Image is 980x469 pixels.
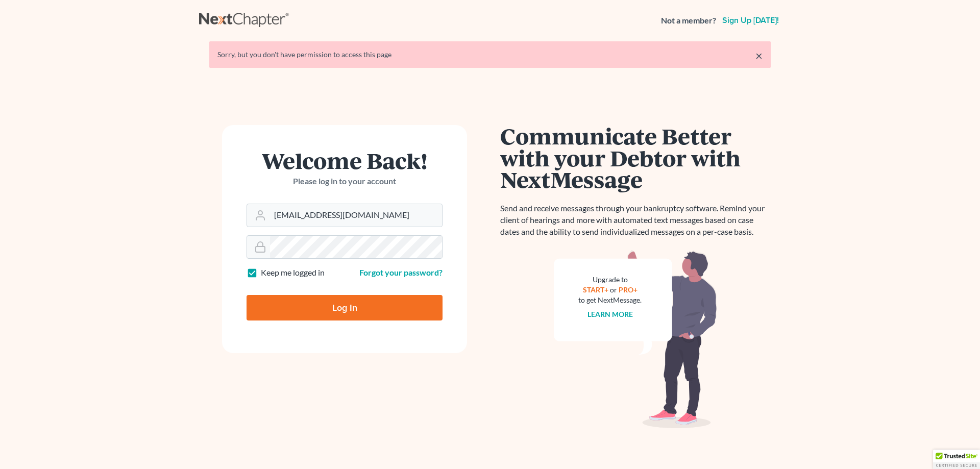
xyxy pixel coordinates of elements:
div: TrustedSite Certified [933,450,980,469]
div: to get NextMessage. [578,295,642,305]
a: × [755,50,763,62]
label: Keep me logged in [261,267,325,279]
a: Forgot your password? [359,267,443,277]
div: Sorry, but you don't have permission to access this page [217,50,763,60]
div: Upgrade to [578,275,642,285]
a: START+ [583,285,608,294]
strong: Not a member? [661,15,716,27]
a: Learn more [587,310,633,318]
input: Log In [247,295,443,320]
h1: Welcome Back! [247,150,443,171]
span: or [610,285,617,294]
a: Sign up [DATE]! [720,16,781,24]
input: Email Address [270,204,442,227]
a: PRO+ [619,285,638,294]
img: nextmessage_bg-59042aed3d76b12b5cd301f8e5b87938c9018125f34e5fa2b7a6b67550977c72.svg [554,250,717,429]
p: Send and receive messages through your bankruptcy software. Remind your client of hearings and mo... [500,203,771,238]
h1: Communicate Better with your Debtor with NextMessage [500,125,771,190]
p: Please log in to your account [247,176,443,187]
